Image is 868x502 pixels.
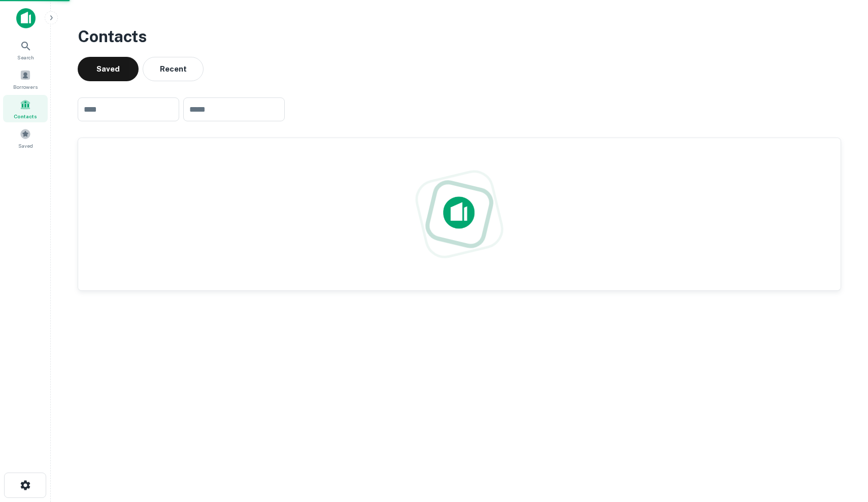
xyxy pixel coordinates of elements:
iframe: Chat Widget [817,421,868,470]
a: Borrowers [3,65,48,93]
button: Saved [78,57,139,81]
a: Saved [3,124,48,152]
span: Borrowers [13,83,38,91]
img: capitalize-icon.png [16,8,36,28]
span: Search [17,53,34,61]
span: Contacts [14,112,37,120]
span: Saved [18,142,33,150]
button: Recent [143,57,204,81]
a: Search [3,36,48,63]
a: Contacts [3,95,48,122]
h3: Contacts [78,24,841,49]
